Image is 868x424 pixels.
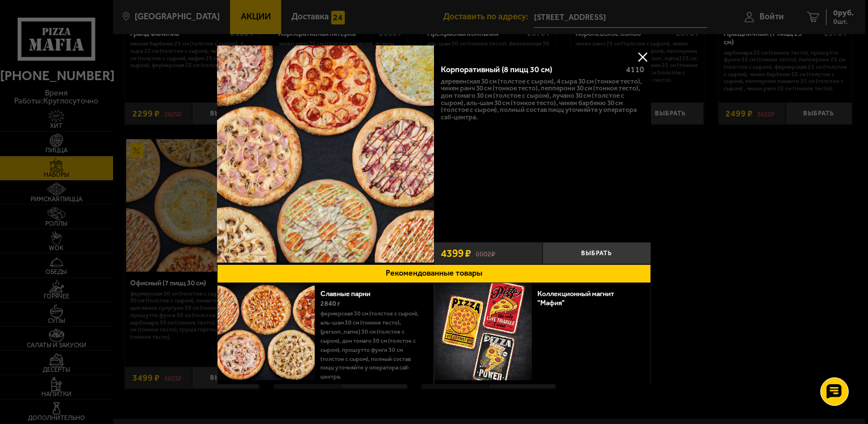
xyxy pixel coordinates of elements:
[320,309,425,381] p: Фермерская 30 см (толстое с сыром), Аль-Шам 30 см (тонкое тесто), [PERSON_NAME] 30 см (толстое с ...
[441,248,471,259] span: 4399 ₽
[626,65,644,74] span: 4110
[320,289,379,298] a: Славные парни
[537,289,614,307] a: Коллекционный магнит "Мафия"
[320,300,340,307] span: 2840 г
[542,242,651,264] button: Выбрать
[441,78,644,121] p: Деревенская 30 см (толстое с сыром), 4 сыра 30 см (тонкое тесто), Чикен Ранч 30 см (тонкое тесто)...
[217,45,434,264] a: Корпоративный (8 пицц 30 см)
[217,45,434,263] img: Корпоративный (8 пицц 30 см)
[475,248,495,258] s: 6602 ₽
[441,65,618,74] div: Корпоративный (8 пицц 30 см)
[217,264,651,283] button: Рекомендованные товары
